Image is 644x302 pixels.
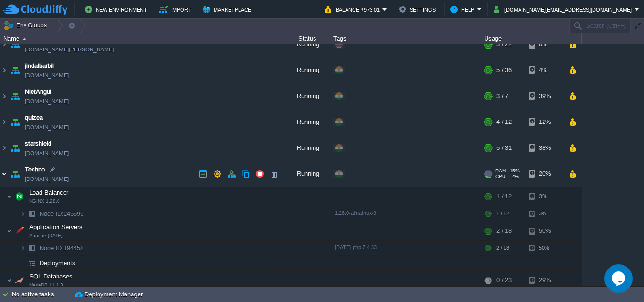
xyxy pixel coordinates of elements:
div: Tags [331,33,481,44]
img: AMDAwAAAACH5BAEAAAAALAAAAAABAAEAAAICRAEAOw== [13,221,26,240]
div: 4 / 12 [496,109,512,135]
img: AMDAwAAAACH5BAEAAAAALAAAAAABAAEAAAICRAEAOw== [25,206,39,221]
a: [DOMAIN_NAME] [25,71,69,80]
img: AMDAwAAAACH5BAEAAAAALAAAAAABAAEAAAICRAEAOw== [0,83,8,109]
span: CPU [495,174,505,180]
img: AMDAwAAAACH5BAEAAAAALAAAAAABAAEAAAICRAEAOw== [7,221,12,240]
img: AMDAwAAAACH5BAEAAAAALAAAAAABAAEAAAICRAEAOw== [8,32,22,57]
span: 194458 [39,244,85,252]
span: Node ID: [40,245,64,252]
span: Load Balancer [28,188,70,196]
button: Import [159,4,194,15]
div: Running [283,57,330,83]
a: [DOMAIN_NAME] [25,97,69,106]
a: Techno [25,165,45,174]
span: SQL Databases [28,272,74,280]
div: Running [283,135,330,161]
button: Marketplace [203,4,254,15]
a: [DOMAIN_NAME] [25,148,69,158]
a: starshield [25,139,51,148]
a: Node ID:245695 [39,210,85,218]
span: 15% [510,168,520,174]
button: Env Groups [3,19,50,32]
div: 4% [529,57,560,83]
img: AMDAwAAAACH5BAEAAAAALAAAAAABAAEAAAICRAEAOw== [25,256,39,270]
div: 3% [529,187,560,206]
a: jindalbarbil [25,61,54,71]
button: Deployment Manager [75,290,143,299]
img: AMDAwAAAACH5BAEAAAAALAAAAAABAAEAAAICRAEAOw== [8,161,22,187]
button: Help [450,4,477,15]
span: [DATE]-php-7.4.33 [335,245,377,250]
a: Application ServersApache [DATE] [28,223,84,230]
div: 2 / 18 [496,241,509,255]
img: AMDAwAAAACH5BAEAAAAALAAAAAABAAEAAAICRAEAOw== [0,32,8,57]
span: 1.28.0-almalinux-9 [335,210,376,216]
a: Node ID:194458 [39,244,85,252]
a: Load BalancerNGINX 1.28.0 [28,189,70,196]
div: Running [283,83,330,109]
div: Running [283,32,330,57]
img: AMDAwAAAACH5BAEAAAAALAAAAAABAAEAAAICRAEAOw== [25,241,39,255]
div: 6% [529,32,560,57]
img: AMDAwAAAACH5BAEAAAAALAAAAAABAAEAAAICRAEAOw== [0,161,8,187]
span: MariaDB 11.1.3 [29,282,63,288]
span: NGINX 1.28.0 [29,198,60,204]
div: Usage [482,33,581,44]
a: [DOMAIN_NAME] [25,174,69,184]
div: 0 / 23 [496,271,512,290]
span: 245695 [39,210,85,218]
button: Balance ₹973.01 [325,4,382,15]
span: Application Servers [28,223,84,231]
img: AMDAwAAAACH5BAEAAAAALAAAAAABAAEAAAICRAEAOw== [22,38,26,40]
div: 50% [529,221,560,240]
a: [DOMAIN_NAME] [25,122,69,132]
span: 2% [509,174,519,180]
div: 38% [529,135,560,161]
img: AMDAwAAAACH5BAEAAAAALAAAAAABAAEAAAICRAEAOw== [7,271,12,290]
a: Deployments [39,259,77,267]
a: [DOMAIN_NAME][PERSON_NAME] [25,45,114,54]
div: 12% [529,109,560,135]
div: 50% [529,241,560,255]
span: RAM [495,168,506,174]
div: 3% [529,206,560,221]
div: Running [283,161,330,187]
a: NietAngul [25,87,51,97]
img: AMDAwAAAACH5BAEAAAAALAAAAAABAAEAAAICRAEAOw== [8,57,22,83]
div: 2 / 18 [496,221,512,240]
a: SQL DatabasesMariaDB 11.1.3 [28,273,74,280]
div: 29% [529,271,560,290]
div: No active tasks [12,287,71,302]
div: 5 / 31 [496,135,512,161]
img: AMDAwAAAACH5BAEAAAAALAAAAAABAAEAAAICRAEAOw== [8,109,22,135]
img: AMDAwAAAACH5BAEAAAAALAAAAAABAAEAAAICRAEAOw== [0,109,8,135]
div: Running [283,109,330,135]
div: 39% [529,83,560,109]
img: AMDAwAAAACH5BAEAAAAALAAAAAABAAEAAAICRAEAOw== [20,241,25,255]
button: [DOMAIN_NAME][EMAIL_ADDRESS][DOMAIN_NAME] [494,4,635,15]
img: AMDAwAAAACH5BAEAAAAALAAAAAABAAEAAAICRAEAOw== [13,271,26,290]
img: AMDAwAAAACH5BAEAAAAALAAAAAABAAEAAAICRAEAOw== [7,187,12,206]
div: 3 / 7 [496,83,508,109]
iframe: chat widget [604,264,635,293]
button: Settings [399,4,438,15]
a: quizea [25,113,43,122]
div: 1 / 12 [496,206,509,221]
img: AMDAwAAAACH5BAEAAAAALAAAAAABAAEAAAICRAEAOw== [0,57,8,83]
img: AMDAwAAAACH5BAEAAAAALAAAAAABAAEAAAICRAEAOw== [0,135,8,161]
span: Node ID: [40,210,64,217]
img: AMDAwAAAACH5BAEAAAAALAAAAAABAAEAAAICRAEAOw== [13,187,26,206]
div: 1 / 12 [496,187,512,206]
img: AMDAwAAAACH5BAEAAAAALAAAAAABAAEAAAICRAEAOw== [8,135,22,161]
img: AMDAwAAAACH5BAEAAAAALAAAAAABAAEAAAICRAEAOw== [8,83,22,109]
div: 20% [529,161,560,187]
div: Name [1,33,283,44]
img: CloudJiffy [3,4,67,16]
